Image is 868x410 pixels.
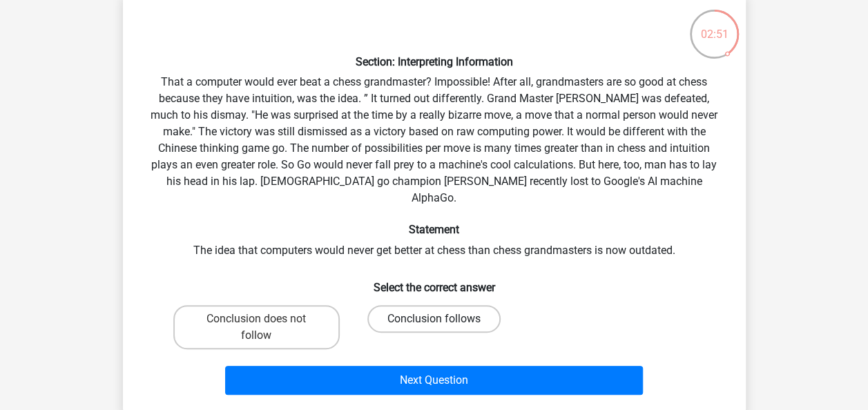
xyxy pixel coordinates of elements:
[145,270,724,294] h6: Select the correct answer
[145,223,724,236] h6: Statement
[145,55,724,68] h6: Section: Interpreting Information
[688,8,740,43] div: 02:51
[128,3,740,400] div: That a computer would ever beat a chess grandmaster? Impossible! After all, grandmasters are so g...
[173,305,340,349] label: Conclusion does not follow
[225,366,643,395] button: Next Question
[367,305,501,333] label: Conclusion follows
